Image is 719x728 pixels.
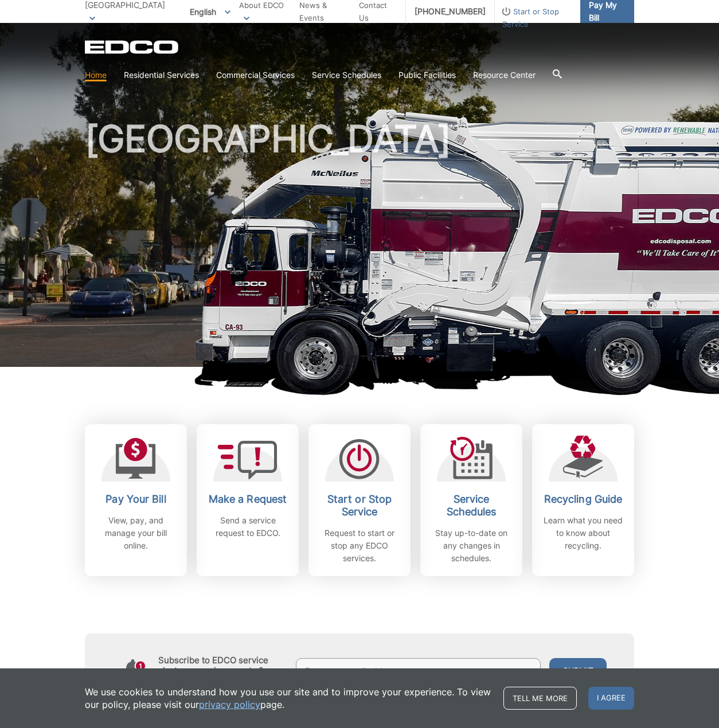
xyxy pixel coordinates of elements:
[588,687,634,710] span: I agree
[296,658,541,683] input: Enter your email address...
[158,655,284,686] h4: Subscribe to EDCO service alerts, upcoming events & environmental news:
[420,424,522,576] a: Service Schedules Stay up-to-date on any changes in schedules.
[93,493,178,506] h2: Pay Your Bill
[181,2,239,21] span: English
[197,424,299,576] a: Make a Request Send a service request to EDCO.
[532,424,634,576] a: Recycling Guide Learn what you need to know about recycling.
[93,514,178,552] p: View, pay, and manage your bill online.
[549,658,607,683] button: Submit
[124,69,199,81] a: Residential Services
[317,527,402,565] p: Request to start or stop any EDCO services.
[541,493,626,506] h2: Recycling Guide
[85,40,180,54] a: EDCD logo. Return to the homepage.
[398,69,456,81] a: Public Facilities
[429,527,514,565] p: Stay up-to-date on any changes in schedules.
[205,493,290,506] h2: Make a Request
[85,686,492,711] p: We use cookies to understand how you use our site and to improve your experience. To view our pol...
[317,493,402,518] h2: Start or Stop Service
[503,687,577,710] a: Tell me more
[473,69,536,81] a: Resource Center
[216,69,295,81] a: Commercial Services
[85,424,187,576] a: Pay Your Bill View, pay, and manage your bill online.
[205,514,290,539] p: Send a service request to EDCO.
[85,120,634,372] h1: [GEOGRAPHIC_DATA]
[199,698,260,711] a: privacy policy
[85,69,107,81] a: Home
[541,514,626,552] p: Learn what you need to know about recycling.
[429,493,514,518] h2: Service Schedules
[312,69,381,81] a: Service Schedules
